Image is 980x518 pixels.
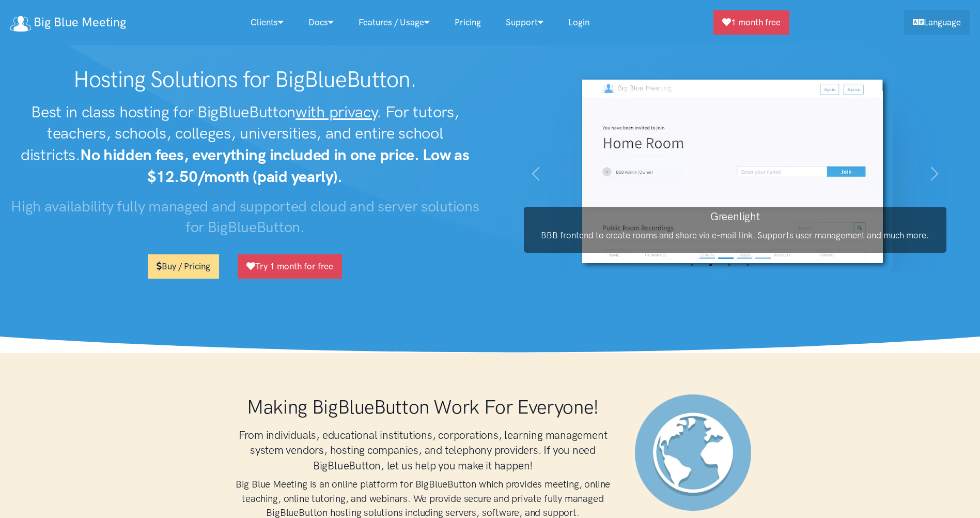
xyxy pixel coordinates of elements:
h2: Best in class hosting for BigBlueButton . For tutors, teachers, schools, colleges, universities, ... [10,101,480,188]
a: Clients [238,11,296,34]
a: 1 month free [713,10,789,35]
p: BBB frontend to create rooms and share via e-mail link. Supports user management and much more. [524,228,946,242]
a: Login [556,11,602,34]
a: Support [493,11,556,34]
h3: High availability fully managed and supported cloud and server solutions for BigBlueButton. [10,196,480,238]
a: Big Blue Meeting [10,11,126,34]
a: Pricing [442,11,493,34]
img: logo [10,16,31,32]
u: with privacy [295,102,377,121]
a: Buy / Pricing [148,254,219,279]
a: Language [904,10,970,35]
strong: No hidden fees, everything included in one price. Low as $12.50/month (paid yearly). [80,145,470,186]
h3: Greenlight [524,209,946,224]
h1: Making BigBlueButton Work For Everyone! [232,394,614,419]
a: Features / Usage [346,11,442,34]
a: Try 1 month for free [238,254,342,279]
h3: From individuals, educational institutions, corporations, learning management system vendors, hos... [232,428,614,473]
a: Docs [296,11,346,34]
h1: Hosting Solutions for BigBlueButton. [10,66,480,93]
